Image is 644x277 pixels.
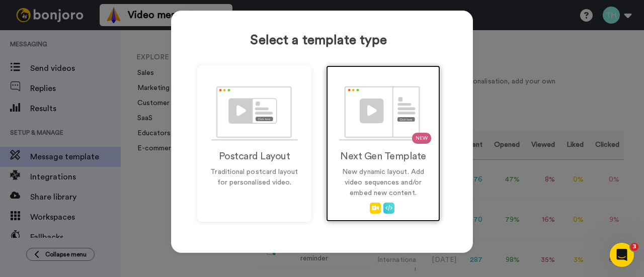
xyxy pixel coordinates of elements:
[630,243,638,251] span: 3
[197,33,440,48] h1: Select a template type
[326,65,440,222] a: NEWNext Gen TemplateNew dynamic layout. Add video sequences and/or embed new content.
[208,151,301,162] h2: Postcard Layout
[337,151,430,162] h2: Next Gen Template
[412,133,431,144] span: NEW
[370,203,381,214] img: AddVideo.svg
[208,167,301,188] p: Traditional postcard layout for personalised video.
[197,65,311,222] a: Postcard LayoutTraditional postcard layout for personalised video.
[337,167,430,199] p: New dynamic layout. Add video sequences and/or embed new content.
[610,243,634,267] iframe: Intercom live chat
[339,86,428,141] img: NextGenLayout.svg
[383,203,394,214] img: Embed.svg
[211,86,298,141] img: PostcardLayout.svg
